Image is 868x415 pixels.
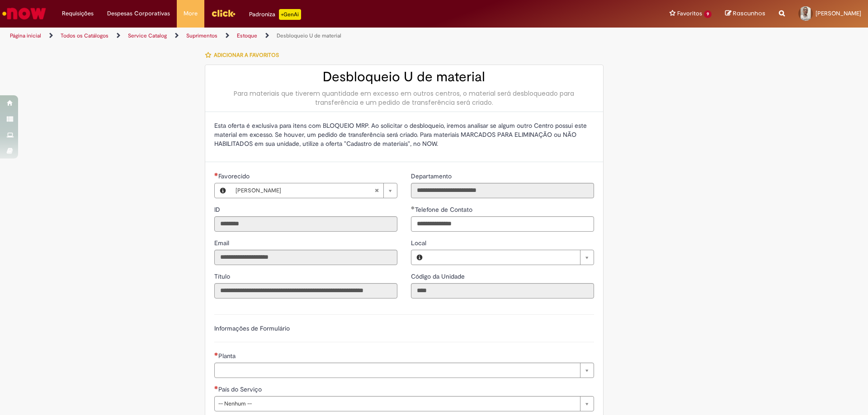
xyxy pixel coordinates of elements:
span: Necessários - Favorecido [218,172,251,180]
label: Somente leitura - Email [214,238,231,247]
span: Requisições [62,9,94,18]
span: Somente leitura - Departamento [411,172,453,180]
div: Padroniza [249,9,301,20]
span: Rascunhos [733,9,765,18]
span: País do Serviço [218,385,264,393]
p: Esta oferta é exclusiva para itens com BLOQUEIO MRP. Ao solicitar o desbloqueio, iremos analisar ... [214,121,594,148]
a: Estoque [237,32,257,39]
a: Todos os Catálogos [61,32,108,39]
span: Telefone de Contato [415,205,474,214]
img: ServiceNow [1,5,47,23]
ul: Trilhas de página [7,28,572,44]
span: More [184,9,198,18]
span: 9 [704,10,712,18]
span: Obrigatório Preenchido [411,206,415,210]
a: Service Catalog [128,32,167,39]
a: Página inicial [10,32,41,39]
span: Necessários [214,386,218,389]
input: Código da Unidade [411,283,594,298]
a: Limpar campo Local [428,250,594,265]
span: Favoritos [677,9,702,18]
label: Somente leitura - Código da Unidade [411,272,467,281]
a: Desbloqueio U de material [277,32,341,39]
span: Obrigatório Preenchido [214,173,218,176]
label: Somente leitura - ID [214,205,222,214]
a: [PERSON_NAME]Limpar campo Favorecido [231,183,397,198]
span: Despesas Corporativas [107,9,170,18]
button: Adicionar a Favoritos [205,46,284,65]
input: Telefone de Contato [411,216,594,232]
span: Somente leitura - ID [214,205,222,214]
span: Necessários [214,352,218,356]
input: Departamento [411,183,594,198]
input: Email [214,250,397,265]
p: +GenAi [279,9,301,20]
div: Para materiais que tiverem quantidade em excesso em outros centros, o material será desbloqueado ... [214,89,594,107]
a: Limpar campo Planta [214,363,594,378]
img: click_logo_yellow_360x200.png [211,6,236,20]
a: Suprimentos [186,32,217,39]
input: Título [214,283,397,298]
button: Local, Visualizar este registro [411,250,428,265]
span: Local [411,239,428,247]
span: Adicionar a Favoritos [214,51,279,59]
label: Informações de Formulário [214,324,290,332]
h2: Desbloqueio U de material [214,70,594,84]
span: [PERSON_NAME] [816,9,861,17]
span: [PERSON_NAME] [236,183,374,198]
abbr: Limpar campo Favorecido [370,183,383,198]
span: Necessários - Planta [218,352,237,360]
a: Rascunhos [725,9,765,18]
span: -- Nenhum -- [218,396,576,411]
input: ID [214,216,397,232]
button: Favorecido, Visualizar este registro Gabriel Reis De Souza [215,183,231,198]
label: Somente leitura - Departamento [411,172,453,181]
label: Somente leitura - Título [214,272,232,281]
